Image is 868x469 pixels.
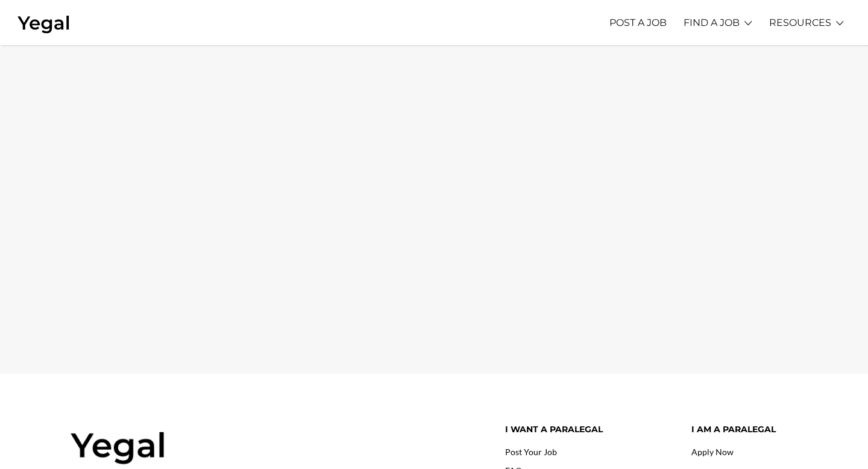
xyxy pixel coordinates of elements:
a: POST A JOB [609,6,667,39]
a: RESOURCES [769,6,831,39]
h4: I am a paralegal [691,424,797,435]
h4: I want a paralegal [505,424,673,435]
a: Post Your Job [505,447,557,457]
a: FIND A JOB [684,6,740,39]
a: Apply Now [691,447,734,457]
